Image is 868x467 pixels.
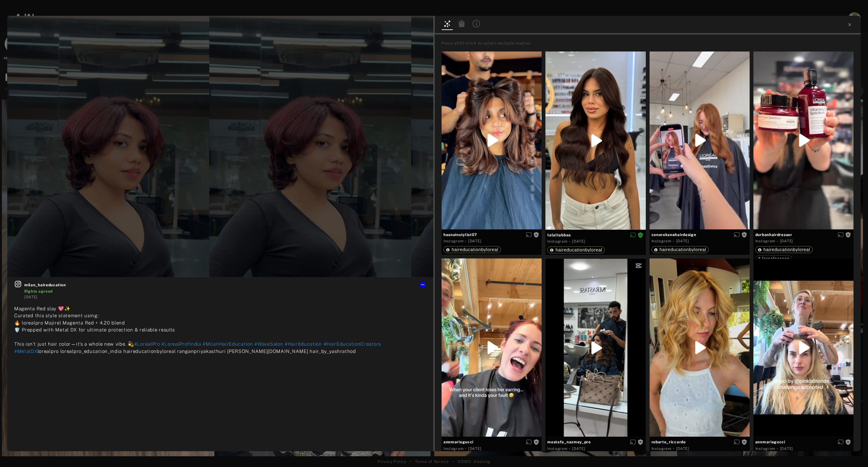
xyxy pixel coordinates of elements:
span: #MilanHairEducation [203,341,253,347]
button: Enable diffusion on this media [732,439,741,445]
time: 2025-09-05T16:19:12.000Z [780,239,793,243]
span: · [569,239,571,244]
div: Instagram [651,446,671,452]
div: Instagram [755,238,775,244]
div: Instagram [755,446,775,452]
span: Rights not requested [741,232,747,237]
span: #WaveSalon [254,341,283,347]
span: haireducationbyloreal [556,247,602,252]
button: Enable diffusion on this media [524,439,533,445]
span: haireducationbyloreal [452,247,498,252]
button: Disable diffusion on this media [628,232,638,238]
div: Instagram [651,238,671,244]
span: annmariegucci [755,439,852,445]
iframe: Chat Widget [836,437,868,467]
time: 2025-09-04T16:52:20.000Z [468,239,481,243]
div: haireducationbyloreal [654,247,706,252]
span: #LorealProfIndia [161,341,201,347]
div: lorealaccess [758,257,789,261]
span: Rights not requested [638,440,643,444]
time: 2025-09-02T22:29:40.000Z [572,446,585,451]
span: · [569,446,571,451]
span: #LorealPro [134,341,160,347]
div: Instagram [547,239,567,244]
span: · [465,239,467,244]
span: #HairEducationCreators [324,341,381,347]
span: lorealpro lorealpro_education_india haireducationbyloreal ranganpriyakasthuri [PERSON_NAME][DOMAI... [38,349,356,354]
span: roberto_riccardo [651,439,748,445]
span: durbanhairdresser [755,232,852,238]
time: 2025-09-06T15:27:07.000Z [572,239,585,244]
time: 2025-09-03T12:00:55.000Z [780,446,793,451]
span: #HairEducation [285,341,322,347]
span: · [673,239,675,244]
span: · [465,446,467,451]
span: mostafa_nazmey_pro [547,439,644,445]
span: hasnainstylist07 [443,232,540,238]
span: annmariegucci [443,439,540,445]
div: haireducationbyloreal [758,247,810,252]
button: Enable diffusion on this media [732,231,741,238]
span: haireducationbyloreal [764,247,810,252]
time: 2025-09-05T12:11:10.000Z [468,446,481,451]
span: Rights not requested [533,440,539,444]
span: haireducationbyloreal [660,247,706,252]
div: Instagram [443,238,463,244]
span: Rights not requested [741,440,747,444]
span: milan_haireducation [24,282,426,288]
span: conorokanehairdesign [651,232,748,238]
button: Enable diffusion on this media [524,231,533,238]
span: Magenta Red slay 💖✨ Curated this style statement using: 🔥 lorealpro Majirel Magenta Red + 4.20 bl... [14,306,175,347]
span: talaltabbaa [547,232,644,238]
div: Press shift+click to select multiple medias [441,40,859,46]
span: · [777,446,778,451]
div: Instagram [443,446,463,452]
div: Instagram [547,446,567,452]
button: Enable diffusion on this media [836,231,845,238]
span: Rights agreed [638,233,643,237]
span: Rights agreed [24,289,53,294]
span: #MetalDX [14,349,38,354]
div: haireducationbyloreal [550,248,602,252]
button: Enable diffusion on this media [628,439,638,445]
span: · [777,239,778,244]
span: Rights not requested [845,232,851,237]
time: 2025-09-07T12:45:13.000Z [24,295,38,299]
span: Rights not requested [533,232,539,237]
button: Enable diffusion on this media [836,439,845,445]
div: haireducationbyloreal [446,247,498,252]
time: 2025-09-05T12:00:33.000Z [676,446,689,451]
time: 2025-09-03T07:00:16.000Z [676,239,689,243]
span: · [673,446,675,451]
